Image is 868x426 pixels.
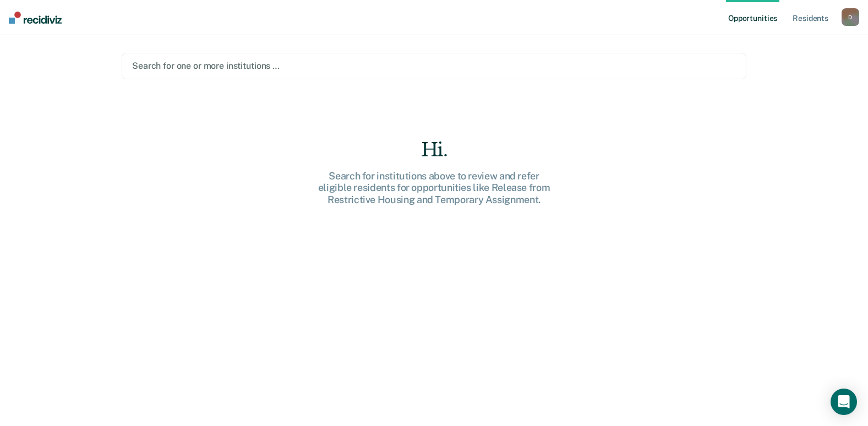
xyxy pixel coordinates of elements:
div: Search for institutions above to review and refer eligible residents for opportunities like Relea... [258,170,610,206]
div: Open Intercom Messenger [831,389,857,415]
button: D [842,8,859,26]
img: Recidiviz [9,12,62,24]
div: Hi. [258,139,610,161]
